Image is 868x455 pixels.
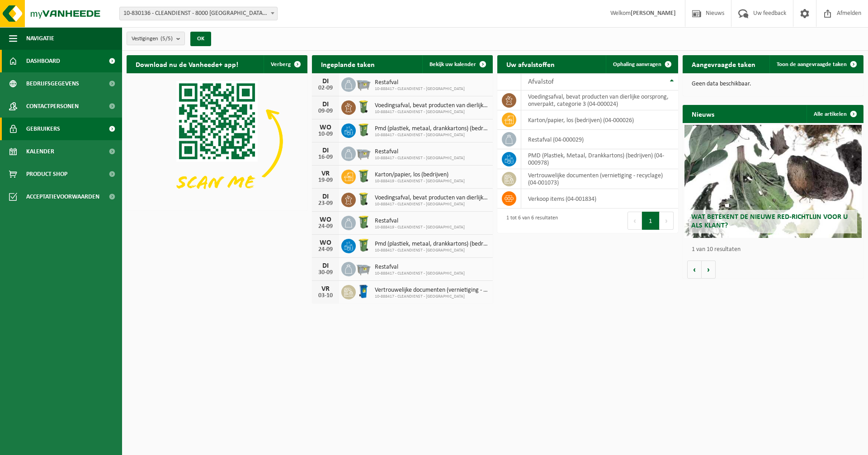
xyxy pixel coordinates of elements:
span: Voedingsafval, bevat producten van dierlijke oorsprong, onverpakt, categorie 3 [375,194,488,202]
div: DI [316,147,335,154]
button: Verberg [264,55,307,73]
img: WB-0140-HPE-GN-50 [356,191,371,207]
button: 1 [642,212,660,230]
span: 10-888417 - CLEANDIENST - [GEOGRAPHIC_DATA] [375,271,465,276]
span: Karton/papier, los (bedrijven) [375,171,465,179]
h2: Uw afvalstoffen [497,55,564,73]
a: Ophaling aanvragen [606,55,677,73]
button: OK [190,32,211,46]
img: WB-0240-HPE-GN-50 [356,214,371,230]
div: VR [316,170,335,177]
img: WB-0240-HPE-GN-50 [356,168,371,184]
span: 10-830136 - CLEANDIENST - 8000 BRUGGE, PATHOEKEWEG 48 [119,7,278,20]
a: Bekijk uw kalender [422,55,492,73]
span: 10-888419 - CLEANDIENST - [GEOGRAPHIC_DATA] [375,179,465,184]
img: WB-0240-HPE-GN-50 [356,122,371,137]
span: Product Shop [26,163,67,185]
span: Restafval [375,264,465,271]
div: DI [316,101,335,108]
span: Wat betekent de nieuwe RED-richtlijn voor u als klant? [691,213,848,229]
img: WB-2500-GAL-GY-01 [356,145,371,161]
h2: Nieuws [683,105,723,123]
span: Vertrouwelijke documenten (vernietiging - recyclage) [375,287,488,294]
div: 24-09 [316,246,335,253]
img: WB-2500-GAL-GY-01 [356,261,371,276]
div: 03-10 [316,293,335,299]
span: Restafval [375,79,465,86]
span: Acceptatievoorwaarden [26,185,99,208]
h2: Download nu de Vanheede+ app! [127,55,247,73]
p: 1 van 10 resultaten [692,246,859,253]
span: 10-888417 - CLEANDIENST - [GEOGRAPHIC_DATA] [375,294,488,299]
p: Geen data beschikbaar. [692,81,854,87]
span: Ophaling aanvragen [613,62,661,67]
span: Bedrijfsgegevens [26,72,79,95]
td: voedingsafval, bevat producten van dierlijke oorsprong, onverpakt, categorie 3 (04-000024) [521,90,678,110]
span: 10-830136 - CLEANDIENST - 8000 BRUGGE, PATHOEKEWEG 48 [120,7,277,20]
div: 16-09 [316,154,335,161]
span: Afvalstof [528,78,554,85]
h2: Aangevraagde taken [683,55,764,73]
span: Kalender [26,140,54,163]
span: Gebruikers [26,118,60,140]
a: Alle artikelen [807,105,863,123]
span: Dashboard [26,50,60,72]
span: 10-888419 - CLEANDIENST - [GEOGRAPHIC_DATA] [375,225,465,230]
span: Restafval [375,148,465,156]
img: WB-0140-HPE-GN-50 [356,99,371,114]
img: WB-0240-HPE-BE-09 [356,284,371,299]
img: Download de VHEPlus App [127,73,307,209]
span: 10-888417 - CLEANDIENST - [GEOGRAPHIC_DATA] [375,202,488,207]
div: DI [316,78,335,85]
span: Voedingsafval, bevat producten van dierlijke oorsprong, onverpakt, categorie 3 [375,102,488,109]
button: Volgende [702,261,716,279]
span: 10-888417 - CLEANDIENST - [GEOGRAPHIC_DATA] [375,109,488,115]
div: WO [316,239,335,246]
button: Vorige [687,261,702,279]
span: 10-888417 - CLEANDIENST - [GEOGRAPHIC_DATA] [375,248,488,253]
button: Vestigingen(5/5) [127,32,185,45]
span: Toon de aangevraagde taken [777,62,847,67]
div: 23-09 [316,200,335,207]
div: WO [316,216,335,223]
div: DI [316,262,335,270]
span: Bekijk uw kalender [429,62,476,67]
div: 02-09 [316,85,335,91]
span: 10-888417 - CLEANDIENST - [GEOGRAPHIC_DATA] [375,133,488,138]
img: WB-0240-HPE-GN-50 [356,237,371,253]
span: Navigatie [26,27,54,50]
div: 30-09 [316,270,335,276]
div: WO [316,124,335,131]
span: Vestigingen [132,32,173,46]
button: Next [660,212,674,230]
span: Verberg [271,62,291,67]
span: 10-888417 - CLEANDIENST - [GEOGRAPHIC_DATA] [375,86,465,92]
div: DI [316,193,335,200]
img: WB-2500-GAL-GY-01 [356,76,371,91]
span: Contactpersonen [26,95,79,118]
span: Pmd (plastiek, metaal, drankkartons) (bedrijven) [375,125,488,133]
count: (5/5) [160,36,173,42]
span: Restafval [375,218,465,225]
td: karton/papier, los (bedrijven) (04-000026) [521,110,678,130]
div: VR [316,285,335,293]
div: 19-09 [316,177,335,184]
td: restafval (04-000029) [521,130,678,149]
span: 10-888417 - CLEANDIENST - [GEOGRAPHIC_DATA] [375,156,465,161]
button: Previous [627,212,642,230]
td: verkoop items (04-001834) [521,189,678,209]
span: Pmd (plastiek, metaal, drankkartons) (bedrijven) [375,241,488,248]
td: vertrouwelijke documenten (vernietiging - recyclage) (04-001073) [521,169,678,189]
div: 09-09 [316,108,335,114]
td: PMD (Plastiek, Metaal, Drankkartons) (bedrijven) (04-000978) [521,149,678,169]
strong: [PERSON_NAME] [631,10,676,17]
a: Wat betekent de nieuwe RED-richtlijn voor u als klant? [684,125,862,238]
div: 10-09 [316,131,335,137]
div: 24-09 [316,223,335,230]
h2: Ingeplande taken [312,55,384,73]
a: Toon de aangevraagde taken [769,55,863,73]
div: 1 tot 6 van 6 resultaten [502,211,558,231]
